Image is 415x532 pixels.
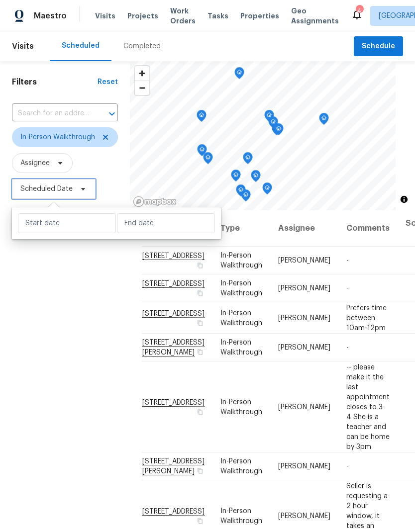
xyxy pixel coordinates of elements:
button: Toggle attribution [398,193,410,205]
button: Zoom in [135,66,149,81]
span: Geo Assignments [291,6,339,26]
span: In-Person Walkthrough [220,280,262,297]
span: - [346,285,349,292]
span: - [346,257,349,264]
span: [PERSON_NAME] [278,463,330,470]
button: Copy Address [196,289,205,298]
button: Copy Address [196,407,205,416]
button: Zoom out [135,81,149,95]
span: Maestro [34,11,67,21]
th: Type [212,210,270,247]
span: [PERSON_NAME] [278,403,330,410]
button: Schedule [354,36,403,57]
div: Map marker [231,170,241,185]
span: -- please make it the last appointment closes to 3-4 She is a teacher and can be home by 3pm [346,363,390,450]
div: Map marker [234,67,244,83]
span: [PERSON_NAME] [278,314,330,321]
button: Copy Address [196,261,205,270]
div: Map marker [197,144,207,160]
span: Assignee [20,158,50,168]
a: Mapbox homepage [133,196,177,207]
span: Toggle attribution [401,194,407,205]
button: Copy Address [196,348,205,356]
input: Start date [18,213,116,233]
th: Assignee [270,210,338,247]
span: In-Person Walkthrough [220,507,262,524]
span: Projects [127,11,158,21]
div: Map marker [319,113,329,128]
span: In-Person Walkthrough [220,398,262,415]
span: Schedule [362,40,395,53]
div: Map marker [274,123,284,139]
button: Copy Address [196,318,205,327]
th: Comments [338,210,398,247]
div: Reset [98,77,118,87]
input: Search for an address... [12,106,90,121]
div: Map marker [236,184,246,200]
span: In-Person Walkthrough [220,339,262,356]
span: Properties [240,11,279,21]
span: [PERSON_NAME] [278,285,330,292]
button: Copy Address [196,466,205,475]
span: In-Person Walkthrough [220,458,262,475]
span: In-Person Walkthrough [220,252,262,269]
div: Map marker [264,110,274,125]
span: Prefers time between 10am-12pm [346,304,387,331]
span: [PERSON_NAME] [278,257,330,264]
div: Map marker [262,182,272,198]
div: Map marker [197,110,207,125]
span: Visits [12,35,34,57]
div: Map marker [251,170,261,185]
span: Visits [95,11,115,21]
span: In-Person Walkthrough [220,309,262,326]
span: [PERSON_NAME] [278,512,330,519]
button: Open [105,107,119,121]
span: In-Person Walkthrough [20,132,95,142]
canvas: Map [130,61,396,210]
div: Map marker [243,152,253,168]
span: Scheduled Date [20,184,73,194]
span: Tasks [207,12,228,19]
span: - [346,463,349,470]
span: [PERSON_NAME] [278,344,330,351]
div: Completed [123,41,161,51]
div: 4 [356,6,363,16]
h1: Filters [12,77,98,87]
div: Scheduled [62,41,100,51]
div: Map marker [203,152,213,168]
button: Copy Address [196,516,205,525]
span: Work Orders [170,6,196,26]
span: - [346,344,349,351]
span: Zoom out [135,81,149,95]
div: Map marker [241,189,251,205]
input: End date [117,213,215,233]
